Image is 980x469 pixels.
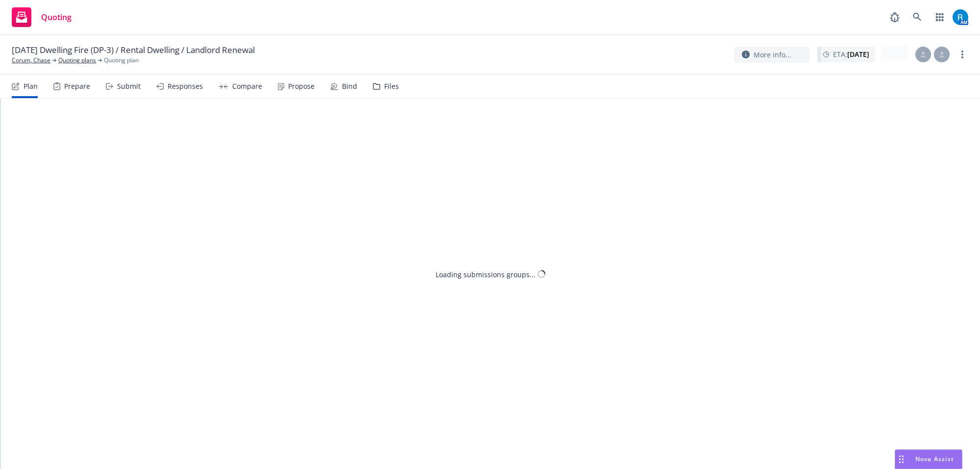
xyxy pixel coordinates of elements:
a: Report a Bug [885,7,905,27]
a: Search [907,7,927,27]
a: Quoting [8,3,75,31]
div: Loading submissions groups... [436,269,536,279]
span: [DATE] Dwelling Fire (DP-3) / Rental Dwelling / Landlord Renewal [12,44,255,56]
span: ETA : [833,49,869,59]
a: more [956,49,968,60]
span: Quoting [41,13,72,21]
button: More info... [734,47,809,63]
a: Switch app [930,7,950,27]
button: Nova Assist [895,449,962,469]
div: Responses [168,82,203,90]
div: Propose [288,82,315,90]
div: Bind [342,82,357,90]
div: Files [384,82,399,90]
span: Quoting plan [104,56,139,65]
div: Compare [232,82,262,90]
div: Prepare [64,82,90,90]
div: Submit [117,82,141,90]
a: Corum, Chase [12,56,50,65]
div: Plan [24,82,38,90]
a: Quoting plans [58,56,96,65]
span: More info... [754,50,791,60]
img: photo [953,9,968,25]
span: Nova Assist [915,455,954,463]
div: Drag to move [895,450,907,469]
strong: [DATE] [847,50,869,59]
